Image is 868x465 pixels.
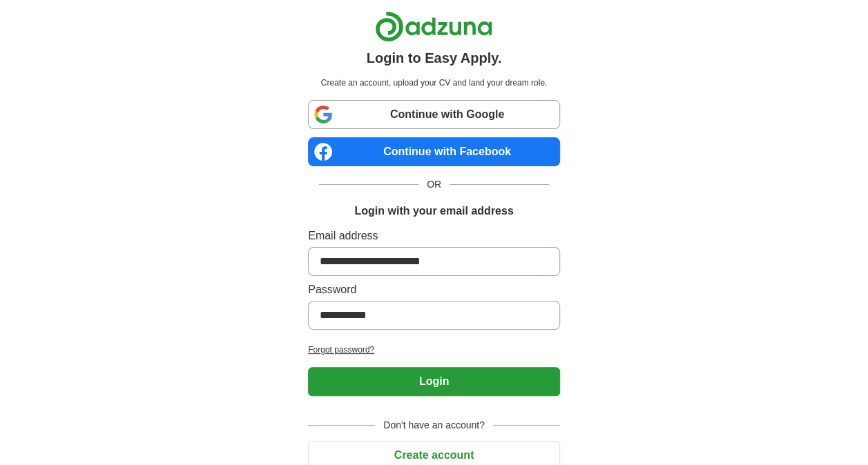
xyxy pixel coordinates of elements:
img: Adzuna logo [375,11,492,42]
button: Login [308,367,560,396]
p: Create an account, upload your CV and land your dream role. [311,77,557,89]
a: Create account [308,449,560,461]
a: Continue with Facebook [308,137,560,166]
span: OR [418,177,450,192]
span: Don't have an account? [375,418,493,433]
label: Email address [308,228,560,244]
label: Password [308,281,560,298]
a: Forgot password? [308,344,560,356]
a: Continue with Google [308,100,560,129]
h1: Login to Easy Apply. [367,48,502,68]
h1: Login with your email address [354,203,513,219]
